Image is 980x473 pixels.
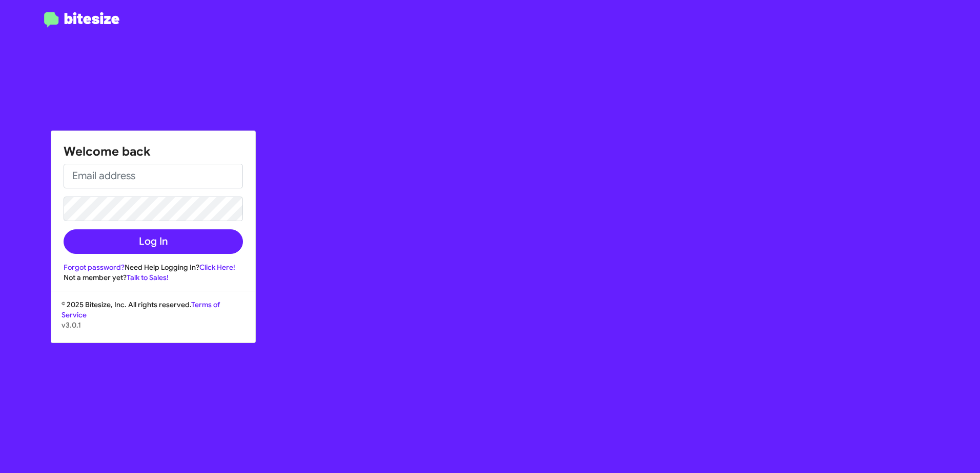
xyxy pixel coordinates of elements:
a: Click Here! [199,263,235,272]
a: Talk to Sales! [127,273,169,282]
div: Not a member yet? [64,272,243,283]
a: Forgot password? [64,263,125,272]
p: v3.0.1 [62,320,245,330]
a: Terms of Service [62,300,220,319]
div: © 2025 Bitesize, Inc. All rights reserved. [51,299,255,342]
div: Need Help Logging In? [64,262,243,272]
button: Log In [64,229,243,254]
input: Email address [64,164,243,188]
h1: Welcome back [64,143,243,160]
